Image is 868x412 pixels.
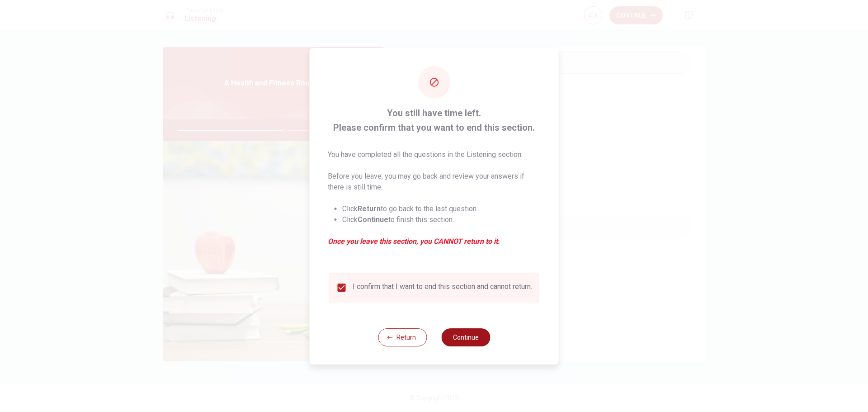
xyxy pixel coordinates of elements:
[358,215,388,224] strong: Continue
[353,282,532,293] div: I confirm that I want to end this section and cannot return.
[441,328,490,346] button: Continue
[358,204,381,213] strong: Return
[328,106,541,135] span: You still have time left. Please confirm that you want to end this section.
[328,236,541,247] em: Once you leave this section, you CANNOT return to it.
[342,214,541,225] li: Click to finish this section.
[378,328,427,346] button: Return
[328,171,541,193] p: Before you leave, you may go back and review your answers if there is still time.
[328,149,541,160] p: You have completed all the questions in the Listening section.
[342,204,541,214] li: Click to go back to the last question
